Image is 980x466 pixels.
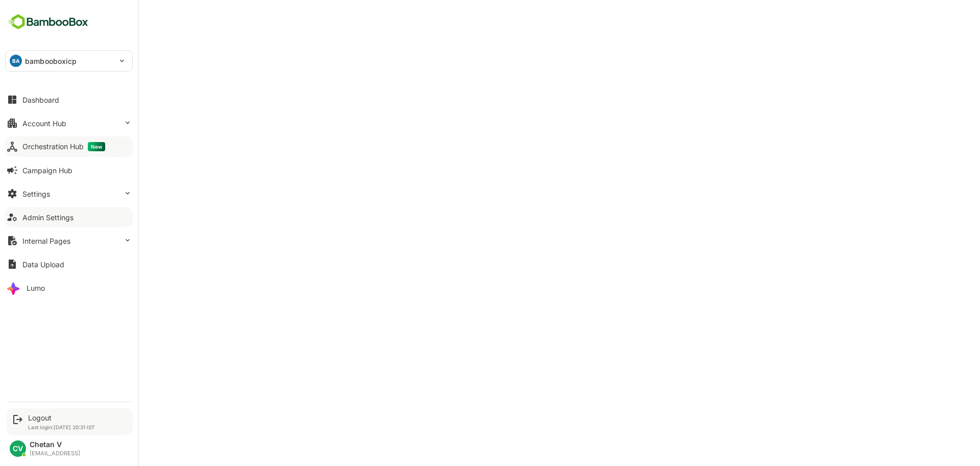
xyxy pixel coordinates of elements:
div: Internal Pages [22,237,70,245]
div: CV [10,440,26,457]
div: Admin Settings [22,213,73,222]
div: [EMAIL_ADDRESS] [30,450,80,457]
button: Settings [5,183,133,204]
div: Orchestration Hub [22,142,105,151]
button: Account Hub [5,113,133,133]
button: Campaign Hub [5,160,133,180]
img: BambooboxFullLogoMark.5f36c76dfaba33ec1ec1367b70bb1252.svg [5,12,91,32]
div: BAbambooboxicp [6,51,132,71]
button: Dashboard [5,89,133,110]
button: Data Upload [5,254,133,274]
div: BA [10,55,22,67]
p: bambooboxicp [25,56,77,66]
button: Internal Pages [5,230,133,251]
div: Dashboard [22,96,59,104]
div: Lumo [27,284,45,292]
p: Last login: [DATE] 20:31 IST [28,424,95,430]
div: Campaign Hub [22,166,72,175]
div: Logout [28,413,95,422]
div: Chetan V [30,440,80,449]
button: Orchestration HubNew [5,136,133,157]
span: New [88,142,105,151]
button: Lumo [5,277,133,298]
div: Data Upload [22,260,64,269]
button: Admin Settings [5,207,133,227]
div: Account Hub [22,119,66,128]
div: Settings [22,190,50,198]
